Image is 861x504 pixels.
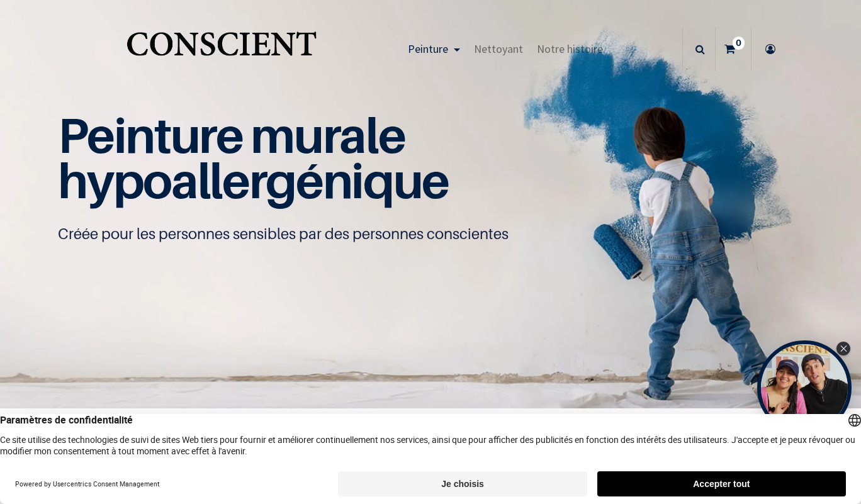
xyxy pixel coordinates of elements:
[757,340,852,435] div: Tolstoy bubble widget
[124,25,318,74] a: Logo of Conscient
[733,36,745,49] sup: 0
[58,224,802,244] p: Créée pour les personnes sensibles par des personnes conscientes
[716,27,751,71] a: 0
[58,106,405,164] span: Peinture murale
[401,27,467,71] a: Peinture
[124,25,318,74] img: Conscient
[757,340,852,435] div: Open Tolstoy
[58,151,449,210] span: hypoallergénique
[11,11,48,48] button: Open chat widget
[474,42,523,56] span: Nettoyant
[836,342,850,356] div: Close Tolstoy widget
[537,42,603,56] span: Notre histoire
[408,42,448,56] span: Peinture
[757,340,852,435] div: Open Tolstoy widget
